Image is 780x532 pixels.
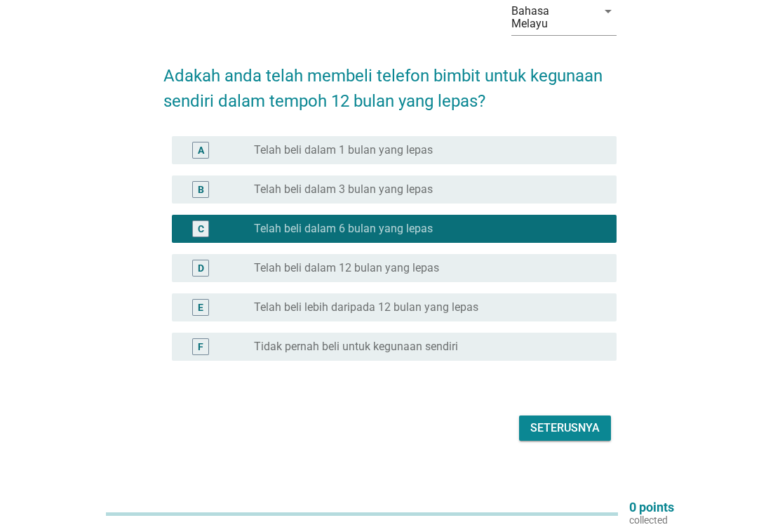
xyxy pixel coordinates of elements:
[198,222,204,237] div: C
[163,49,616,114] h2: Adakah anda telah membeli telefon bimbit untuk kegunaan sendiri dalam tempoh 12 bulan yang lepas?
[254,222,433,236] label: Telah beli dalam 6 bulan yang lepas
[198,182,204,197] div: B
[254,143,433,157] label: Telah beli dalam 1 bulan yang lepas
[629,514,674,526] p: collected
[600,3,617,20] i: arrow_drop_down
[511,5,589,30] div: Bahasa Melayu
[254,300,478,314] label: Telah beli lebih daripada 12 bulan yang lepas
[198,340,203,354] div: F
[254,182,433,197] label: Telah beli dalam 3 bulan yang lepas
[530,420,600,437] div: Seterusnya
[254,261,439,275] label: Telah beli dalam 12 bulan yang lepas
[198,300,203,315] div: E
[519,415,611,441] button: Seterusnya
[198,261,204,276] div: D
[629,501,674,514] p: 0 points
[198,143,204,158] div: A
[254,340,458,354] label: Tidak pernah beli untuk kegunaan sendiri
